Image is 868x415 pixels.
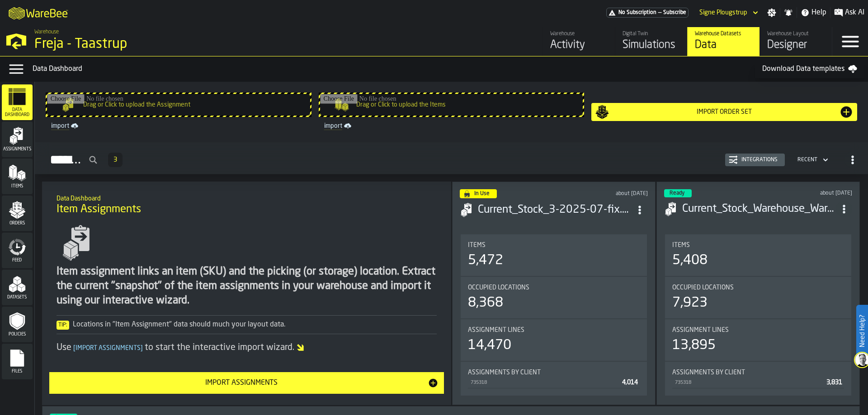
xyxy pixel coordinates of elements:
span: Feed [2,258,33,263]
div: Import Order Set [609,108,839,116]
div: Title [672,284,844,291]
label: button-toggle-Data Menu [4,60,29,78]
label: Need Help? [857,306,867,356]
div: DropdownMenuValue-4 [794,154,830,165]
a: link-to-/wh/i/36c4991f-68ef-4ca7-ab45-a2252c911eea/designer [759,27,832,56]
div: stat-Assignments by Client [665,362,851,396]
div: Title [672,242,844,249]
div: status-3 2 [664,189,692,197]
span: 3,831 [826,379,842,386]
li: menu Orders [2,196,33,232]
li: menu Files [2,344,33,380]
span: Assignments [2,147,33,152]
div: 735318 [674,380,823,386]
a: link-to-/wh/i/36c4991f-68ef-4ca7-ab45-a2252c911eea/simulations [615,27,687,56]
div: StatList-item-735318 [672,376,844,388]
span: Assignment lines [468,326,524,334]
li: menu Datasets [2,270,33,306]
span: Ask AI [845,7,864,18]
a: link-to-/wh/i/36c4991f-68ef-4ca7-ab45-a2252c911eea/import/items/ [321,121,583,131]
span: Warehouse [34,29,59,35]
input: Drag or Click to upload the Assignment [47,94,310,116]
span: Assignments by Client [468,369,541,376]
div: title-Item Assignments [49,189,444,221]
div: DropdownMenuValue-4 [797,157,817,163]
div: Simulations [623,38,680,52]
button: button-Import Assignments [49,372,444,394]
div: Digital Twin [623,31,680,37]
div: Warehouse [550,31,608,37]
li: menu Items [2,159,33,195]
span: Subscribe [663,9,686,16]
div: Import Assignments [55,378,428,388]
label: button-toggle-Help [797,7,830,18]
span: 3 [113,157,117,163]
span: Tip: [57,321,69,330]
a: link-to-/wh/i/36c4991f-68ef-4ca7-ab45-a2252c911eea/feed/ [542,27,615,56]
div: stat-Occupied Locations [665,277,851,318]
div: status-4 2 [460,189,497,198]
span: In Use [474,191,490,196]
h2: Sub Title [57,193,437,202]
div: Warehouse Layout [767,31,825,37]
div: Freja - Taastrup [34,36,278,52]
div: stat-Items [461,234,647,276]
div: 8,368 [468,295,503,311]
span: No Subscription [618,9,656,16]
div: 14,470 [468,337,511,354]
div: 7,923 [672,295,708,311]
div: DropdownMenuValue-Signe Plougstrup [699,9,747,16]
div: Title [672,369,844,376]
div: 13,895 [672,337,716,354]
a: link-to-/wh/i/36c4991f-68ef-4ca7-ab45-a2252c911eea/import/assignment/ [47,121,310,131]
div: Current_Stock_Warehouse_WareBee 2025-07-04.csv [682,202,836,216]
div: ButtonLoadMore-Load More-Prev-First-Last [104,153,126,167]
button: button-Import Order Set [591,103,857,121]
div: Title [468,326,640,334]
input: Drag or Click to upload the Items [320,94,583,116]
div: DropdownMenuValue-Signe Plougstrup [696,7,760,18]
span: Files [2,369,33,374]
a: link-to-/wh/i/36c4991f-68ef-4ca7-ab45-a2252c911eea/pricing/ [606,8,689,18]
div: stat-Assignment lines [461,319,647,361]
div: Title [468,369,640,376]
span: Occupied Locations [672,284,734,291]
span: — [658,9,661,16]
li: menu Data Dashboard [2,84,33,121]
div: Title [468,284,640,291]
span: Import Assignments [71,345,145,351]
span: Orders [2,221,33,226]
div: Title [468,242,640,249]
label: button-toggle-Notifications [780,8,797,17]
div: stat-Assignments by Client [461,362,647,396]
span: Item Assignments [57,202,141,217]
span: Assignments by Client [672,369,745,376]
div: Designer [767,38,825,52]
div: Data [695,38,752,52]
span: Items [2,184,33,189]
span: Occupied Locations [468,284,529,291]
label: button-toggle-Settings [764,8,780,17]
div: Integrations [738,157,781,163]
label: button-toggle-Menu [832,27,868,56]
div: Updated: 7/9/2025, 11:01:25 AM Created: 7/9/2025, 11:01:19 AM [773,190,852,196]
div: 5,408 [672,252,708,269]
li: menu Feed [2,233,33,269]
div: Current_Stock_3-2025-07-fix.csv [478,203,632,217]
span: Items [672,242,690,249]
div: stat-Items [665,234,851,276]
span: [ [73,345,75,351]
span: Ready [670,191,684,196]
div: stat-Occupied Locations [461,277,647,318]
div: Warehouse Datasets [695,31,752,37]
span: Assignment lines [672,326,729,334]
span: 4,014 [622,379,638,386]
span: ] [141,345,143,351]
h3: Current_Stock_Warehouse_WareBee [DATE].csv [682,202,836,216]
li: menu Policies [2,307,33,343]
div: Title [672,326,844,334]
div: Activity [550,38,608,52]
span: Datasets [2,295,33,300]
